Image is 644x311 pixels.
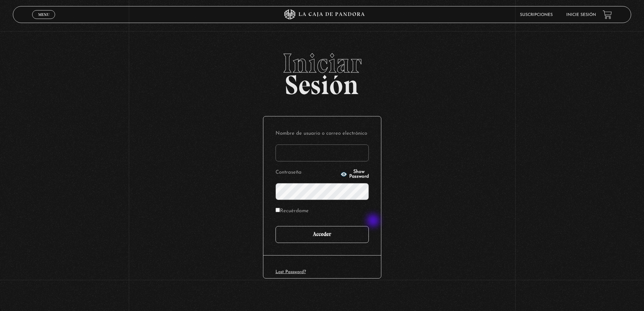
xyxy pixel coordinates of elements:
a: Inicie sesión [566,13,596,17]
input: Recuérdame [276,208,280,212]
span: Iniciar [13,50,631,77]
a: Lost Password? [276,270,306,274]
a: View your shopping cart [603,10,612,19]
a: Suscripciones [520,13,553,17]
input: Acceder [276,226,369,243]
span: Menu [38,13,49,17]
span: Show Password [349,170,369,179]
label: Nombre de usuario o correo electrónico [276,129,369,139]
button: Show Password [340,170,369,179]
label: Recuérdame [276,206,309,217]
h2: Sesión [13,50,631,93]
label: Contraseña [276,168,338,178]
span: Cerrar [36,18,52,23]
